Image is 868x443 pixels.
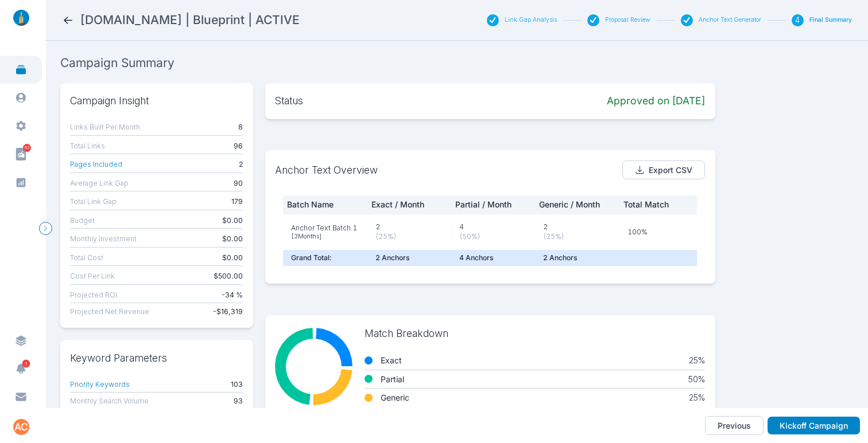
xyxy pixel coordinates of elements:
[222,233,243,245] b: $0.00
[222,252,243,264] b: $0.00
[627,227,695,237] p: 100%
[70,140,105,152] button: Total Links
[543,222,611,232] p: 2
[70,177,129,189] button: Average Link Gap
[291,233,359,241] p: [ 3 Month s ]
[623,199,699,210] p: Total Match
[222,289,243,301] b: -34 %
[365,326,705,342] p: Match Breakdown
[375,222,443,232] p: 2
[792,14,804,26] div: 4
[23,144,31,152] span: 63
[70,93,243,109] p: Campaign Insight
[381,355,402,366] b: exact
[283,250,367,266] td: Grand Total:
[539,199,606,210] p: Generic / Month
[70,121,140,133] button: Links Built Per Month
[70,214,95,226] button: Budget
[768,417,860,435] button: Kickoff Campaign
[689,393,705,403] p: 25 %
[505,16,557,24] button: Link Gap Analysis
[543,232,611,242] p: ( 25 %)
[622,160,706,180] button: Export CSV
[222,214,243,226] b: $0.00
[291,223,357,233] p: Anchor Text Batch 1
[214,270,243,282] b: $500.00
[234,177,243,189] b: 90
[459,232,527,242] p: ( 50 %)
[70,378,130,390] button: Priority Keywords
[80,12,300,28] h2: waters.com | Blueprint | ACTIVE
[371,199,438,210] p: Exact / Month
[607,93,705,109] b: Approved on [DATE]
[705,416,764,436] button: Previous
[605,16,650,24] button: Proposal Review
[381,374,404,385] b: partial
[70,158,122,170] button: Pages Included
[367,250,451,266] td: 2 Anchor s
[689,355,705,366] p: 25 %
[239,158,243,170] b: 2
[9,10,33,26] img: linklaunch_small.2ae18699.png
[70,252,103,264] button: Total Cost
[535,250,619,266] td: 2 Anchor s
[234,140,243,152] b: 96
[275,162,378,178] p: Anchor Text Overview
[231,195,243,207] b: 179
[70,305,149,317] button: Projected Net Revenue
[375,232,443,242] p: ( 25 %)
[70,350,243,366] p: Keyword Parameters
[381,393,409,403] b: generic
[70,233,137,245] button: Monthly Investment
[451,250,535,266] td: 4 Anchor s
[60,55,854,71] h2: Campaign Summary
[70,289,117,301] button: Projected ROI
[699,16,761,24] button: Anchor Text Generator
[455,199,522,210] p: Partial / Month
[809,16,852,24] button: Final Summary
[275,93,303,109] p: Status
[688,374,705,385] p: 50 %
[70,195,117,207] button: Total Link Gap
[231,378,243,390] b: 103
[234,395,243,407] b: 93
[70,395,149,407] button: Monthly Search Volume
[287,199,354,210] p: Batch Name
[459,222,527,232] p: 4
[213,305,243,317] b: -$16,319
[238,121,243,133] b: 8
[70,270,115,282] button: Cost Per Link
